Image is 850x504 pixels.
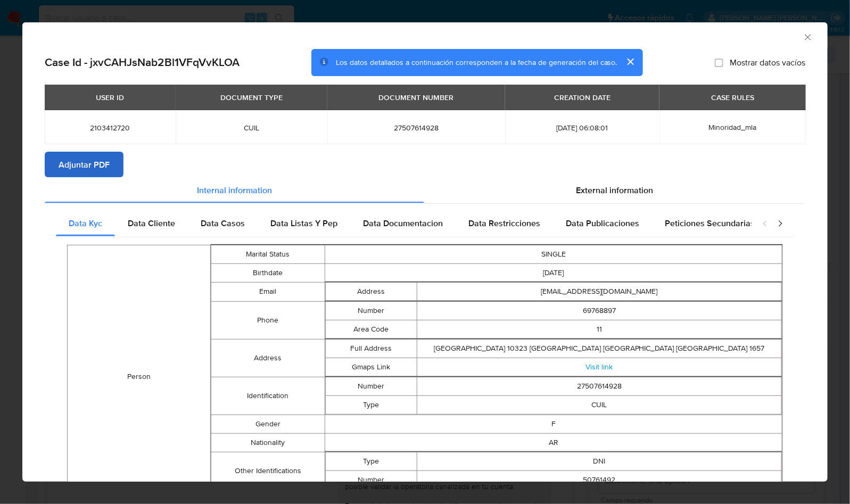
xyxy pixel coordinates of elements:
span: CUIL [188,123,315,133]
td: 27507614928 [417,377,781,395]
input: Mostrar datos vacíos [715,58,723,67]
td: Number [326,301,417,320]
span: Mostrar datos vacíos [730,57,805,68]
td: Full Address [326,339,417,358]
td: Address [211,339,325,377]
span: Adjuntar PDF [59,153,110,176]
span: External information [576,184,653,196]
td: Email [211,282,325,301]
div: USER ID [89,88,130,106]
span: Minoridad_mla [709,122,757,133]
td: Number [326,377,417,395]
td: Gmaps Link [326,358,417,376]
span: Internal information [197,184,272,196]
td: Number [326,470,417,489]
div: Detailed info [45,177,805,203]
span: Data Listas Y Pep [270,217,337,229]
button: cerrar [617,49,643,75]
a: Visit link [585,361,613,372]
span: Data Casos [201,217,245,229]
td: [DATE] [325,263,782,282]
td: CUIL [417,395,781,414]
span: Data Cliente [128,217,175,229]
td: Type [326,452,417,470]
div: Detailed internal info [56,211,752,236]
span: Peticiones Secundarias [665,217,755,229]
div: CASE RULES [705,88,761,106]
td: Address [326,282,417,301]
td: Type [326,395,417,414]
td: 11 [417,320,781,338]
div: DOCUMENT NUMBER [373,88,460,106]
button: Adjuntar PDF [45,152,123,177]
span: 27507614928 [340,123,492,133]
span: Data Kyc [69,217,102,229]
td: Other Identifications [211,452,325,490]
span: 2103412720 [57,123,163,133]
td: [GEOGRAPHIC_DATA] 10323 [GEOGRAPHIC_DATA] [GEOGRAPHIC_DATA] [GEOGRAPHIC_DATA] 1657 [417,339,781,358]
td: DNI [417,452,781,470]
div: CREATION DATE [548,88,617,106]
td: F [325,415,782,433]
span: [DATE] 06:08:01 [518,123,647,133]
span: Los datos detallados a continuación corresponden a la fecha de generación del caso. [336,57,617,68]
td: Area Code [326,320,417,338]
div: closure-recommendation-modal [22,22,828,482]
td: [EMAIL_ADDRESS][DOMAIN_NAME] [417,282,781,301]
td: Birthdate [211,263,325,282]
td: Nationality [211,433,325,452]
td: Identification [211,377,325,415]
h2: Case Id - jxvCAHJsNab2Bl1VFqVvKLOA [45,55,240,69]
td: Marital Status [211,245,325,263]
td: 50761492 [417,470,781,489]
td: Gender [211,415,325,433]
span: Data Documentacion [363,217,443,229]
span: Data Restricciones [468,217,540,229]
td: SINGLE [325,245,782,263]
div: DOCUMENT TYPE [214,88,289,106]
span: Data Publicaciones [566,217,639,229]
button: Cerrar ventana [803,32,812,42]
td: AR [325,433,782,452]
td: Phone [211,301,325,339]
td: 69768897 [417,301,781,320]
